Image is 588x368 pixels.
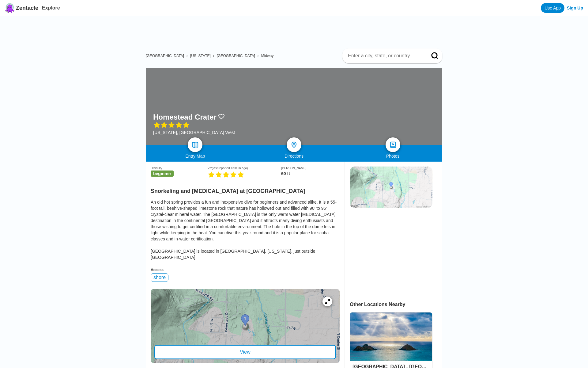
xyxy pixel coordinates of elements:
[389,141,397,148] img: photos
[213,54,214,58] span: ›
[343,154,442,159] div: Photos
[347,53,423,59] input: Enter a city, state, or country
[151,167,208,170] div: Difficulty
[290,141,298,148] img: directions
[151,171,174,177] span: beginner
[281,171,340,176] div: 60 ft
[386,137,400,152] a: photos
[42,5,60,10] a: Explore
[208,167,281,170] div: Viz (last reported 13319h ago)
[567,6,583,10] a: Sign Up
[217,54,255,58] a: [GEOGRAPHIC_DATA]
[281,167,340,170] div: [PERSON_NAME]
[151,268,340,272] div: Access
[188,137,202,152] a: map
[151,289,340,363] a: entry mapView
[261,54,274,58] a: Midway
[191,141,199,148] img: map
[541,3,564,13] a: Use App
[5,3,15,13] img: Zentacle logo
[151,199,340,260] div: An old hot spring provides a fun and inexpensive dive for beginners and advanced alike. It is a 5...
[154,345,336,359] div: View
[146,54,184,58] a: [GEOGRAPHIC_DATA]
[153,113,217,121] h1: Homestead Crater
[245,154,344,159] div: Directions
[187,54,188,58] span: ›
[153,130,235,135] div: [US_STATE], [GEOGRAPHIC_DATA] West
[151,273,168,282] div: shore
[258,54,259,58] span: ›
[190,54,211,58] a: [US_STATE]
[350,167,432,208] img: staticmap
[151,184,340,194] h2: Snorkeling and [MEDICAL_DATA] at [GEOGRAPHIC_DATA]
[5,3,38,13] a: Zentacle logoZentacle
[350,302,442,307] div: Other Locations Nearby
[146,154,245,159] div: Entry Map
[16,5,38,11] span: Zentacle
